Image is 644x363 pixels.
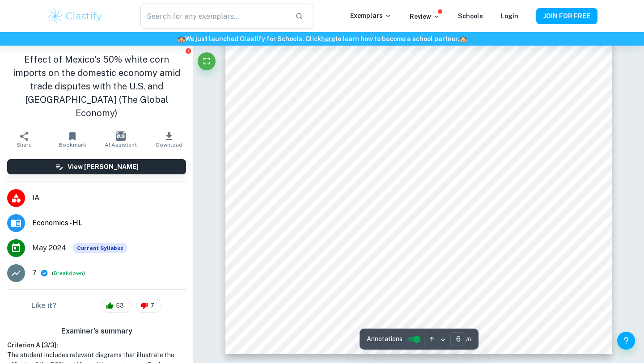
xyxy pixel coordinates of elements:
[52,269,85,278] span: ( )
[466,335,471,343] span: / 6
[7,159,186,174] button: View [PERSON_NAME]
[140,4,288,29] input: Search for any exemplars...
[501,13,518,20] a: Login
[73,243,127,253] div: This exemplar is based on the current syllabus. Feel free to refer to it for inspiration/ideas wh...
[458,13,483,20] a: Schools
[178,35,185,42] span: 🏫
[116,131,126,141] img: AI Assistant
[32,268,37,279] p: 7
[97,127,145,152] button: AI Assistant
[59,142,86,148] span: Bookmark
[367,334,402,344] span: Annotations
[410,12,440,21] p: Review
[185,47,191,54] button: Report issue
[68,162,139,172] h6: View [PERSON_NAME]
[350,11,392,21] p: Exemplars
[54,269,83,277] button: Breakdown
[145,127,193,152] button: Download
[32,193,186,203] span: IA
[198,52,216,70] button: Fullscreen
[111,301,129,310] span: 53
[32,243,66,253] span: May 2024
[32,218,186,228] span: Economics - HL
[48,127,97,152] button: Bookmark
[105,142,137,148] span: AI Assistant
[145,301,159,310] span: 7
[31,300,56,311] h6: Like it?
[536,8,597,24] button: JOIN FOR FREE
[7,340,186,350] h6: Criterion A [ 3 / 3 ]:
[17,142,32,148] span: Share
[73,243,127,253] span: Current Syllabus
[102,299,131,313] div: 53
[2,34,642,44] h6: We just launched Clastify for Schools. Click to learn how to become a school partner.
[321,35,335,42] a: here
[617,332,635,350] button: Help and Feedback
[7,53,186,120] h1: Effect of Mexico's 50% white corn imports on the domestic economy amid trade disputes with the U....
[136,299,162,313] div: 7
[47,7,103,25] img: Clastify logo
[4,326,190,337] h6: Examiner's summary
[459,35,467,42] span: 🏫
[156,142,182,148] span: Download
